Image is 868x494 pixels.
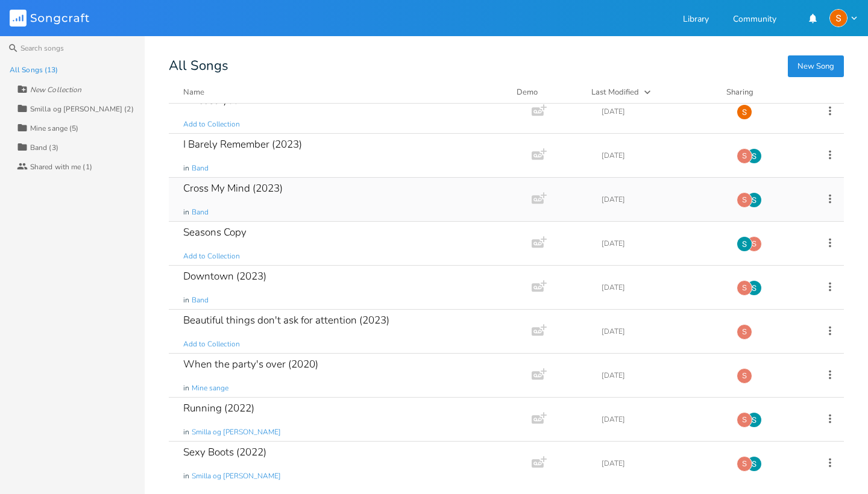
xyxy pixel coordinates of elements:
span: Band [192,207,209,217]
button: New Song [788,55,844,77]
div: [DATE] [602,460,722,467]
button: Last Modified [591,86,712,98]
div: snukaka [737,192,752,208]
img: Sigrid Debois [746,456,762,472]
div: [DATE] [602,240,722,247]
img: Sigrid Debois [746,280,762,296]
div: Sexy Boots (2022) [183,447,266,457]
div: [DATE] [602,152,722,159]
div: I Barely Remember (2023) [183,139,302,149]
img: Sigrid Debois [746,148,762,164]
div: Demo [517,86,577,98]
div: Last Modified [591,87,639,98]
div: Band (3) [30,144,58,151]
div: Mine sange (5) [30,125,78,132]
div: snukaka [737,412,752,428]
span: Add to Collection [183,119,240,130]
div: snukaka [746,236,762,252]
span: in [183,207,189,217]
span: Band [192,295,209,305]
span: Add to Collection [183,251,240,261]
div: [DATE] [602,108,722,115]
div: snukaka [737,456,752,472]
div: snukaka [737,368,752,384]
div: [DATE] [602,196,722,203]
div: snukaka [737,280,752,296]
div: All Songs (13) [10,66,58,73]
img: Sigrid Debois [737,236,752,252]
div: Name [183,87,204,98]
div: [DATE] [602,372,722,379]
span: Mine sange [192,383,228,393]
span: Smilla og [PERSON_NAME] [192,427,281,437]
div: All Songs [169,60,844,72]
a: Library [683,15,709,25]
div: When the party's over (2020) [183,359,318,369]
div: snukaka [737,324,752,340]
img: Sigrid Debois [746,192,762,208]
img: Sigrid Debois [746,412,762,428]
div: [DATE] [602,328,722,335]
span: Band [192,163,209,174]
span: in [183,427,189,437]
div: New Collection [30,86,81,93]
span: in [183,471,189,481]
div: Sharing [726,86,799,98]
button: Name [183,86,502,98]
div: snukaka [737,148,752,164]
a: Community [733,15,776,25]
div: Cross My Mind (2023) [183,183,283,193]
img: snukaka [829,9,848,27]
div: Beautiful things don't ask for attention (2023) [183,315,389,325]
span: in [183,163,189,174]
img: snukaka [737,104,752,120]
span: Add to Collection [183,339,240,349]
span: in [183,295,189,305]
div: Downtown (2023) [183,271,266,281]
div: [DATE] [602,284,722,291]
span: in [183,383,189,393]
div: Seasons Copy [183,227,247,237]
div: Running (2022) [183,403,254,413]
div: Shared with me (1) [30,163,92,170]
div: Smilla og [PERSON_NAME] (2) [30,105,134,113]
div: [DATE] [602,416,722,423]
div: I missed you [183,95,239,105]
span: Smilla og [PERSON_NAME] [192,471,281,481]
